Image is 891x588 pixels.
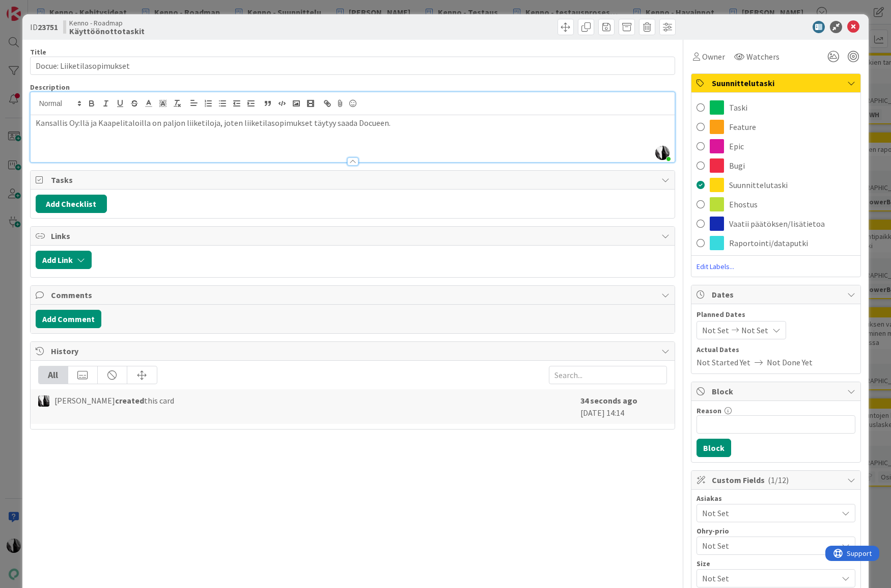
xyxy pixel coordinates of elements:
img: NJeoDMAkI7olAfcB8apQQuw5P4w6Wbbi.jpg [655,146,670,160]
span: Suunnittelutaski [712,77,842,89]
b: created [115,395,144,406]
span: Planned Dates [697,309,855,320]
span: Vaatii päätöksen/lisätietoa [729,218,825,230]
div: Ohry-prio [697,527,855,534]
span: Raportointi/dataputki [729,237,808,249]
input: type card name here... [30,57,676,75]
b: Käyttöönottotaskit [69,27,145,35]
span: Not Set [741,324,768,336]
div: Size [697,560,855,567]
span: Actual Dates [697,344,855,355]
span: Suunnittelutaski [729,179,788,191]
p: Kansallis Oy:llä ja Kaapelitaloilla on paljon liiketiloja, joten liiketilasopimukset täytyy saada... [36,117,670,129]
div: Asiakas [697,495,855,502]
span: Not Set [702,324,729,336]
label: Reason [697,406,721,415]
div: [DATE] 14:14 [580,394,667,419]
span: Comments [51,289,657,301]
span: Edit Labels... [691,261,860,272]
span: Dates [712,288,842,301]
span: Description [30,83,70,92]
span: Not Set [702,571,832,585]
span: Bugi [729,159,745,172]
label: Title [30,47,46,57]
span: Ehostus [729,198,758,210]
span: Kenno - Roadmap [69,19,145,27]
span: ( 1/12 ) [768,475,789,485]
button: Block [697,439,731,457]
span: Custom Fields [712,474,842,486]
img: KV [38,395,49,407]
span: Not Set [702,507,838,519]
span: Owner [702,50,725,63]
span: ID [30,21,58,33]
div: All [39,366,68,384]
span: Tasks [51,174,657,186]
b: 23751 [38,22,58,32]
b: 34 seconds ago [580,395,637,406]
span: Support [21,2,46,14]
span: History [51,345,657,357]
span: Epic [729,140,744,152]
span: Not Done Yet [767,356,813,368]
button: Add Comment [36,310,101,328]
span: Taski [729,101,747,114]
button: Add Link [36,251,92,269]
button: Add Checklist [36,195,107,213]
span: Links [51,230,657,242]
span: Not Started Yet [697,356,750,368]
span: Block [712,385,842,397]
span: Feature [729,121,756,133]
span: Not Set [702,539,832,553]
input: Search... [549,366,667,384]
span: [PERSON_NAME] this card [54,394,174,407]
span: Watchers [746,50,779,63]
